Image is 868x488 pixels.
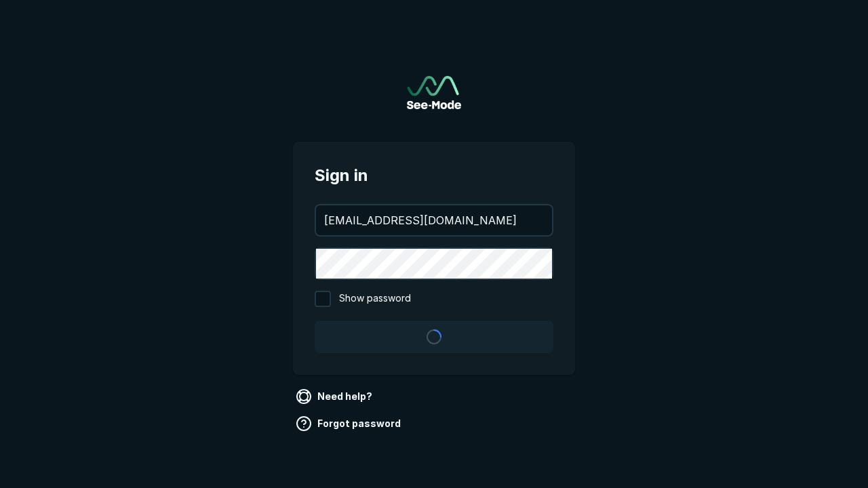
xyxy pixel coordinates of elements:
img: See-Mode Logo [407,76,461,109]
a: Forgot password [293,413,406,434]
span: Sign in [315,163,553,188]
span: Show password [339,291,411,307]
a: Go to sign in [407,76,461,109]
a: Need help? [293,386,378,407]
input: your@email.com [316,205,552,235]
